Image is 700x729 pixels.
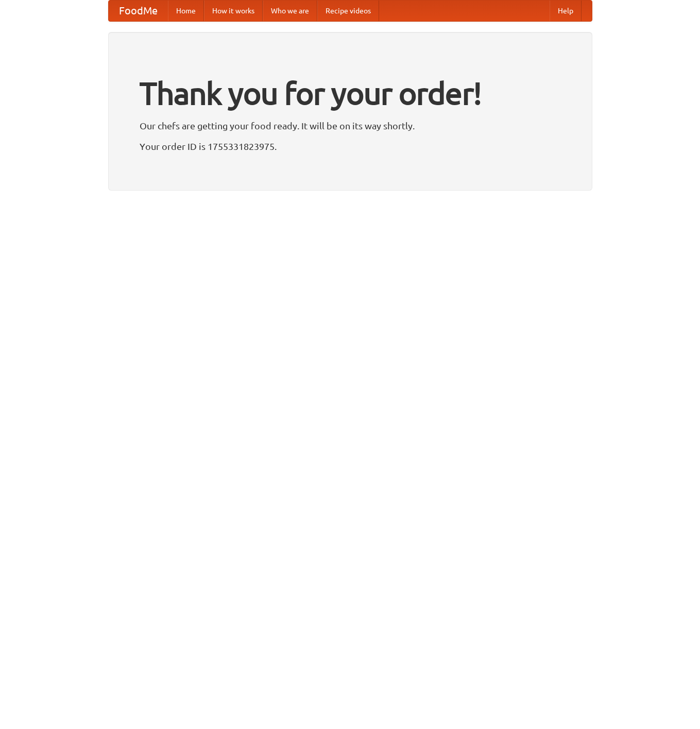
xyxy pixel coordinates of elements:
a: Recipe videos [317,1,379,21]
a: How it works [204,1,263,21]
a: Home [168,1,204,21]
p: Our chefs are getting your food ready. It will be on its way shortly. [140,118,561,133]
a: Who we are [263,1,317,21]
a: FoodMe [109,1,168,21]
h1: Thank you for your order! [140,69,561,118]
a: Help [550,1,582,21]
p: Your order ID is 1755331823975. [140,139,561,154]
